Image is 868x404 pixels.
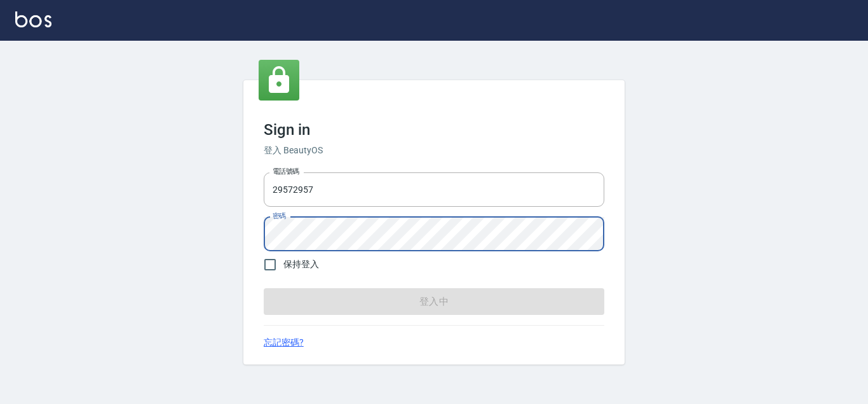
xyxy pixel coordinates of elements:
img: Logo [15,11,51,27]
label: 密碼 [273,211,286,221]
label: 電話號碼 [273,167,299,176]
h6: 登入 BeautyOS [264,144,604,157]
a: 忘記密碼? [264,336,304,349]
span: 保持登入 [283,258,319,271]
h3: Sign in [264,121,604,139]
